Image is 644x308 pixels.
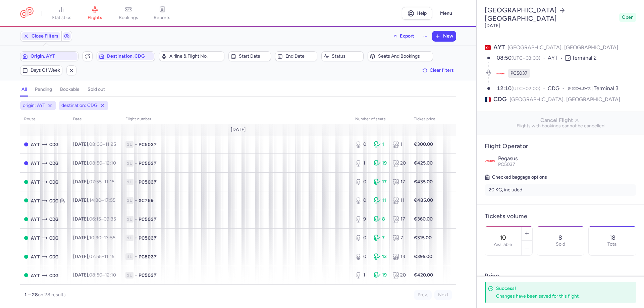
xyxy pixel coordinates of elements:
[73,272,116,278] span: [DATE],
[60,86,79,93] h4: bookable
[89,141,116,147] span: –
[32,34,58,39] span: Close Filters
[89,272,102,278] time: 08:50
[485,173,636,181] h5: Checked baggage options
[511,70,528,77] span: PC5037
[135,272,137,279] span: •
[498,162,515,167] span: PC5037
[135,235,137,241] span: •
[512,86,540,91] span: (UTC+02:00)
[49,253,58,260] span: CDG
[21,86,27,93] h4: all
[31,160,40,167] span: AYT
[355,216,369,223] div: 9
[548,54,565,62] span: AYT
[374,160,387,167] div: 19
[607,242,618,247] p: Total
[436,7,456,20] button: Menu
[104,216,116,222] time: 09:35
[89,179,114,185] span: –
[73,141,116,147] span: [DATE],
[49,197,58,204] span: CDG
[73,254,114,259] span: [DATE],
[430,68,454,73] span: Clear filters
[112,6,145,21] a: bookings
[49,215,58,223] span: CDG
[414,216,433,222] strong: €360.00
[496,293,622,299] div: Changes have been saved for this flight.
[69,114,121,124] th: date
[89,160,102,166] time: 08:50
[572,55,597,61] span: Terminal 2
[565,55,571,61] span: T2
[20,65,62,75] button: Days of week
[139,235,157,241] span: PC5037
[104,179,114,185] time: 11:15
[31,215,40,223] span: AYT
[414,272,433,278] strong: €420.00
[31,272,40,279] span: AYT
[49,141,58,148] span: CDG
[169,54,222,59] span: Airline & Flight No.
[392,197,406,204] div: 11
[321,51,364,61] button: Status
[35,86,52,93] h4: pending
[414,197,433,203] strong: €485.00
[507,44,618,51] span: [GEOGRAPHIC_DATA], [GEOGRAPHIC_DATA]
[485,6,616,23] h2: [GEOGRAPHIC_DATA] [GEOGRAPHIC_DATA]
[125,253,133,260] span: 1L
[392,253,406,260] div: 13
[73,235,115,241] span: [DATE],
[107,54,153,59] span: Destination, CDG
[73,216,116,222] span: [DATE],
[414,254,432,259] strong: €395.00
[38,292,66,298] span: on 28 results
[414,290,432,300] button: Prev.
[105,160,116,166] time: 12:10
[89,160,116,166] span: –
[332,54,361,59] span: Status
[414,160,433,166] strong: €425.00
[485,156,495,166] img: Pegasus logo
[609,234,615,241] p: 18
[31,141,40,148] span: AYT
[31,178,40,186] span: AYT
[432,31,456,41] button: New
[485,212,636,220] h4: Tickets volume
[228,51,271,61] button: Start date
[125,235,133,241] span: 1L
[139,160,157,167] span: PC5037
[400,34,414,39] span: Export
[104,197,115,203] time: 17:55
[374,141,387,148] div: 1
[73,197,115,203] span: [DATE],
[89,216,101,222] time: 06:15
[145,6,179,21] a: reports
[414,235,432,241] strong: €315.00
[392,272,406,279] div: 20
[374,272,387,279] div: 19
[89,272,116,278] span: –
[49,234,58,242] span: CDG
[355,235,369,241] div: 0
[355,197,369,204] div: 0
[73,179,114,185] span: [DATE],
[392,160,406,167] div: 20
[285,54,315,59] span: End date
[410,114,439,124] th: Ticket price
[88,86,105,93] h4: sold out
[45,6,78,21] a: statistics
[374,179,387,185] div: 17
[31,54,76,59] span: Origin, AYT
[159,51,224,61] button: Airline & Flight No.
[104,235,115,241] time: 13:55
[49,272,58,279] span: CDG
[567,86,592,91] span: [MEDICAL_DATA]
[392,141,406,148] div: 1
[496,69,505,78] figure: PC airline logo
[443,34,453,39] span: New
[23,102,45,109] span: origin: AYT
[355,253,369,260] div: 0
[104,254,114,259] time: 11:15
[434,290,452,300] button: Next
